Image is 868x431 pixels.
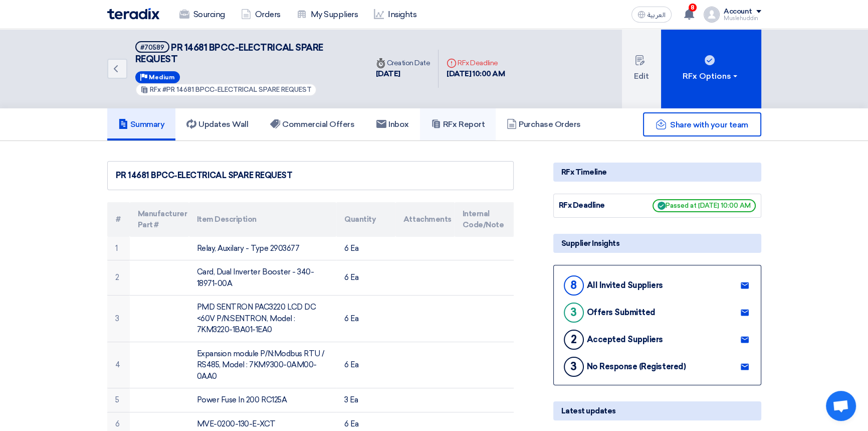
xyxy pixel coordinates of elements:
[116,170,505,182] div: PR 14681 BPCC-ELECTRICAL SPARE REQUEST
[189,296,336,342] td: PMD SENTRON PAC3220 LCD DC <60V P/N:SENTRON, Model : 7KM3220-1BA01-1EA0
[107,108,176,140] a: Summary
[670,120,748,129] span: Share with your team
[336,237,395,260] td: 6 Ea
[189,202,336,237] th: Item Description
[140,44,164,51] div: #70589
[118,119,165,129] h5: Summary
[149,74,175,81] span: Medium
[553,163,761,182] div: RFx Timeline
[507,119,581,129] h5: Purchase Orders
[189,237,336,260] td: Relay, Auxilary - Type 2903677
[189,260,336,296] td: Card, Dual Inverter Booster - 340-18971-00A
[365,108,420,140] a: Inbox
[395,202,455,237] th: Attachments
[653,199,756,212] span: Passed at [DATE] 10:00 AM
[496,108,592,140] a: Purchase Orders
[553,401,761,420] div: Latest updates
[564,330,584,350] div: 2
[107,388,130,412] td: 5
[564,357,584,377] div: 3
[724,8,752,16] div: Account
[587,335,663,344] div: Accepted Suppliers
[704,7,720,23] img: profile_test.png
[107,296,130,342] td: 3
[171,4,233,26] a: Sourcing
[162,86,312,93] span: #PR 14681 BPCC-ELECTRICAL SPARE REQUEST
[189,342,336,388] td: Expansion module P/N:Modbus RTU / RS485, Model : 7KM9300-0AM00-0AA0
[366,4,424,26] a: Insights
[587,362,686,371] div: No Response (Registered)
[564,303,584,323] div: 3
[631,7,672,23] button: العربية
[175,108,259,140] a: Updates Wall
[431,119,485,129] h5: RFx Report
[135,41,356,66] h5: PR 14681 BPCC-ELECTRICAL SPARE REQUEST
[553,234,761,253] div: Supplier Insights
[336,388,395,412] td: 3 Ea
[233,4,289,26] a: Orders
[689,4,697,12] span: 8
[447,58,505,68] div: RFx Deadline
[336,202,395,237] th: Quantity
[135,42,323,65] span: PR 14681 BPCC-ELECTRICAL SPARE REQUEST
[107,342,130,388] td: 4
[336,342,395,388] td: 6 Ea
[107,8,159,20] img: Teradix logo
[455,202,514,237] th: Internal Code/Note
[107,260,130,296] td: 2
[376,119,409,129] h5: Inbox
[107,237,130,260] td: 1
[622,29,661,108] button: Edit
[186,119,248,129] h5: Updates Wall
[376,58,430,68] div: Creation Date
[376,68,430,80] div: [DATE]
[336,296,395,342] td: 6 Ea
[420,108,496,140] a: RFx Report
[826,391,856,421] div: Open chat
[270,119,354,129] h5: Commercial Offers
[647,12,666,19] span: العربية
[289,4,366,26] a: My Suppliers
[661,29,761,108] button: RFx Options
[150,86,161,93] span: RFx
[683,70,739,82] div: RFx Options
[447,68,505,80] div: [DATE] 10:00 AM
[564,275,584,296] div: 8
[559,200,634,211] div: RFx Deadline
[259,108,365,140] a: Commercial Offers
[107,202,130,237] th: #
[189,388,336,412] td: Power Fuse In 200 RC125A
[336,260,395,296] td: 6 Ea
[587,308,656,317] div: Offers Submitted
[587,280,663,290] div: All Invited Suppliers
[724,16,761,21] div: Muslehuddin
[130,202,189,237] th: Manufacturer Part #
